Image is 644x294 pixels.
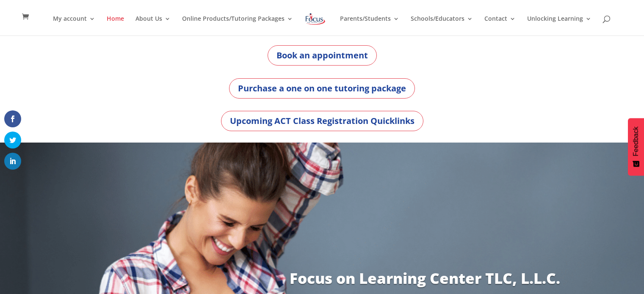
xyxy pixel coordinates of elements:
[53,16,95,36] a: My account
[135,16,171,36] a: About Us
[628,118,644,176] button: Feedback - Show survey
[484,16,516,36] a: Contact
[229,78,415,99] a: Purchase a one on one tutoring package
[411,16,473,36] a: Schools/Educators
[290,268,560,288] a: Focus on Learning Center TLC, L.L.C.
[632,126,640,156] span: Feedback
[221,111,423,131] a: Upcoming ACT Class Registration Quicklinks
[107,16,124,36] a: Home
[268,45,377,66] a: Book an appointment
[304,11,326,27] img: Focus on Learning
[527,16,591,36] a: Unlocking Learning
[340,16,399,36] a: Parents/Students
[182,16,293,36] a: Online Products/Tutoring Packages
